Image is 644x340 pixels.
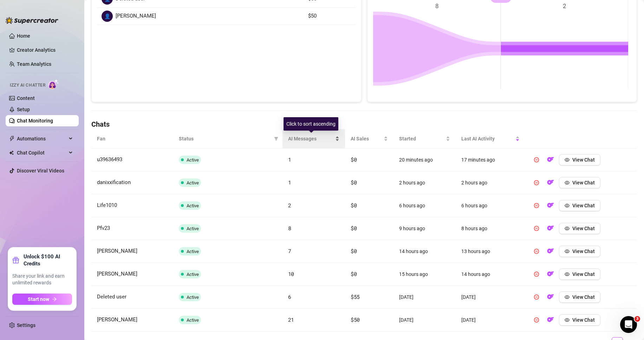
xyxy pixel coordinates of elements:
span: Active [187,272,199,277]
h4: Chats [91,119,637,129]
span: $0 [351,179,357,186]
a: Chat Monitoring [17,118,53,124]
button: View Chat [559,154,600,165]
span: Started [399,135,444,143]
td: 8 hours ago [456,217,525,240]
span: eye [565,317,570,322]
span: Active [187,295,199,300]
button: OF [545,223,556,234]
button: View Chat [559,246,600,257]
span: pause-circle [534,203,539,208]
span: 21 [288,316,294,323]
button: OF [545,200,556,211]
span: pause-circle [534,249,539,254]
span: filter [274,137,278,141]
span: View Chat [572,157,595,163]
a: OF [545,319,556,324]
img: logo-BBDzfeDw.svg [6,17,58,24]
th: Fan [91,129,173,149]
a: OF [545,296,556,301]
span: Share your link and earn unlimited rewards [12,273,72,287]
div: Click to sort ascending [284,117,338,131]
button: OF [545,269,556,280]
a: OF [545,204,556,210]
th: AI Sales [345,129,393,149]
span: $0 [351,225,357,232]
button: OF [545,314,556,326]
span: 3 [635,316,640,322]
span: Active [187,249,199,254]
span: arrow-right [52,297,57,302]
span: View Chat [572,294,595,300]
span: $50 [351,316,360,323]
a: Discover Viral Videos [17,168,64,174]
span: Active [187,317,199,323]
a: Home [17,33,30,39]
td: 15 hours ago [393,263,456,286]
span: $0 [351,270,357,277]
td: 9 hours ago [393,217,456,240]
span: eye [565,272,570,277]
span: View Chat [572,180,595,185]
td: 14 hours ago [456,263,525,286]
span: Active [187,226,199,231]
td: 20 minutes ago [393,149,456,171]
span: [PERSON_NAME] [97,271,137,277]
span: 8 [288,225,291,232]
a: OF [545,158,556,164]
span: eye [565,203,570,208]
span: Deleted user [97,294,126,300]
img: OF [547,293,554,300]
span: pause-circle [534,272,539,277]
img: OF [547,179,554,186]
img: OF [547,316,554,323]
span: $55 [351,293,360,300]
span: eye [565,180,570,185]
a: Content [17,95,35,101]
button: OF [545,246,556,257]
span: 6 [288,293,291,300]
span: Automations [17,133,67,144]
span: Chat Copilot [17,147,67,158]
iframe: Intercom live chat [620,316,637,333]
strong: Unlock $100 AI Credits [24,253,72,267]
th: Started [393,129,456,149]
span: pause-circle [534,226,539,231]
span: 10 [288,270,294,277]
span: pause-circle [534,317,539,322]
td: [DATE] [456,309,525,332]
span: eye [565,249,570,254]
span: $0 [351,202,357,209]
span: thunderbolt [9,136,15,141]
span: 7 [288,247,291,254]
a: Setup [17,107,30,112]
span: Active [187,203,199,208]
span: Active [187,180,199,185]
button: Start nowarrow-right [12,294,72,305]
button: View Chat [559,177,600,188]
span: 2 [288,202,291,209]
a: OF [545,181,556,187]
img: OF [547,270,554,277]
td: [DATE] [393,286,456,309]
span: eye [565,226,570,231]
span: Izzy AI Chatter [10,82,45,89]
a: Settings [17,322,35,328]
a: OF [545,273,556,278]
span: View Chat [572,271,595,277]
th: Last AI Activity [456,129,525,149]
span: View Chat [572,317,595,323]
span: filter [273,133,280,144]
button: OF [545,291,556,303]
span: AI Sales [351,135,382,143]
td: 17 minutes ago [456,149,525,171]
span: eye [565,157,570,162]
img: Chat Copilot [9,150,14,155]
td: [DATE] [456,286,525,309]
span: eye [565,295,570,300]
td: 14 hours ago [393,240,456,263]
button: View Chat [559,314,600,326]
article: $50 [308,12,351,20]
span: pause-circle [534,157,539,162]
span: danixxification [97,179,131,185]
